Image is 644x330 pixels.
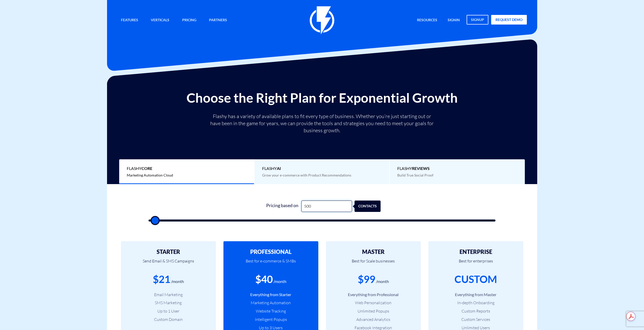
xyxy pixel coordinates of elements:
a: request demo [491,15,527,25]
li: Custom Services [436,317,516,322]
a: signup [467,15,488,25]
p: Send Email & SMS Campaigns [129,255,208,272]
h2: Choose the Right Plan for Exponential Growth [111,91,533,105]
span: Flashy [397,166,517,171]
a: Features [117,15,142,26]
p: Flashy has a variety of available plans to fit every type of business. Whether you’re just starti... [208,113,436,134]
span: Flashy [127,166,246,171]
div: /month [274,279,286,284]
h2: STARTER [129,249,208,255]
div: Pricing based on [263,201,301,212]
li: Custom Domain [129,317,208,322]
li: Up to 1 User [129,308,208,314]
div: $21 [153,272,170,287]
p: Best for e-commerce & SMBs [231,255,311,272]
div: contacts [360,201,386,212]
li: Website Tracking [231,308,311,314]
div: CUSTOM [454,272,497,287]
p: Best for enterprises [436,255,516,272]
span: Marketing Automation Cloud [127,173,173,177]
li: Web Personalization [334,300,413,306]
b: REVIEWS [412,166,430,171]
a: signin [444,15,464,26]
a: Partners [205,15,231,26]
a: Resources [413,15,441,26]
span: Build True Social Proof [397,173,433,177]
li: Unlimited Popups [334,308,413,314]
b: AI [277,166,281,171]
li: Custom Reports [436,308,516,314]
span: Grow your e-commerce with Product Recommendations [262,173,351,177]
a: Pricing [178,15,200,26]
p: Best for Scale businesses [334,255,413,272]
h2: PROFESSIONAL [231,249,311,255]
li: SMS Marketing [129,300,208,306]
h2: ENTERPRISE [436,249,516,255]
li: Everything from Starter [231,292,311,298]
div: /month [376,279,389,284]
div: $99 [358,272,375,287]
li: Marketing Automation [231,300,311,306]
li: Everything from Master [436,292,516,298]
div: $40 [255,272,273,287]
span: Flashy [262,166,382,171]
li: Advanced Analytics [334,317,413,322]
div: /month [171,279,184,284]
a: Verticals [147,15,173,26]
h2: MASTER [334,249,413,255]
li: Everything from Professional [334,292,413,298]
b: Core [141,166,152,171]
li: In-depth Onboarding [436,300,516,306]
li: Intelligent Popups [231,317,311,322]
li: Email Marketing [129,292,208,298]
